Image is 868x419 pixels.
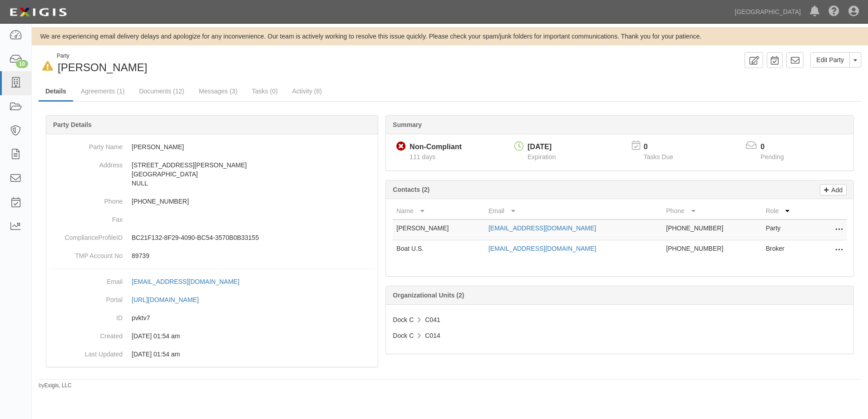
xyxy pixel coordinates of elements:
td: [PHONE_NUMBER] [662,240,762,261]
span: Since 05/05/2025 [409,153,435,161]
dt: TMP Account No [50,247,123,260]
span: Dock C [393,316,414,323]
a: Activity (8) [286,82,329,100]
span: Tasks Due [644,153,673,161]
td: Broker [762,240,810,261]
a: Exigis, LLC [44,382,72,389]
dt: Portal [50,291,123,304]
a: [EMAIL_ADDRESS][DOMAIN_NAME] [488,245,596,252]
th: Name [393,203,485,219]
a: [EMAIL_ADDRESS][DOMAIN_NAME] [488,224,596,232]
th: Phone [662,203,762,219]
div: Party [57,52,147,60]
p: 0 [644,142,685,152]
img: logo-5460c22ac91f19d4615b14bd174203de0afe785f0fc80cf4dbbc73dc1793850b.png [7,4,69,20]
a: Messages (3) [192,82,244,100]
th: Email [485,203,662,219]
small: by [39,382,72,390]
dt: Email [50,273,123,286]
td: Party [762,219,810,240]
a: Agreements (1) [74,82,131,100]
dd: 07/20/2024 01:54 am [50,327,374,345]
a: Documents (12) [132,82,191,100]
i: Help Center - Complianz [829,6,839,17]
th: Role [762,203,810,219]
td: [PERSON_NAME] [393,219,485,240]
td: [PHONE_NUMBER] [662,219,762,240]
a: Edit Party [810,52,850,68]
b: Party Details [53,121,92,128]
p: 89739 [132,251,374,260]
b: Summary [393,121,422,128]
b: Contacts (2) [393,186,429,193]
dt: Fax [50,210,123,224]
p: BC21F132-8F29-4090-BC54-3570B0B33155 [132,233,374,242]
dd: [PERSON_NAME] [50,138,374,156]
p: 0 [760,142,795,152]
a: [URL][DOMAIN_NAME] [132,296,209,303]
a: [EMAIL_ADDRESS][DOMAIN_NAME] [132,278,249,285]
dt: Last Updated [50,345,123,359]
dd: 07/20/2024 01:54 am [50,345,374,363]
dd: pvktv7 [50,309,374,327]
div: Non-Compliant [409,142,462,152]
span: C014 [425,332,440,339]
dd: [PHONE_NUMBER] [50,192,374,210]
dt: ComplianceProfileID [50,229,123,242]
div: 10 [16,60,28,68]
a: Tasks (0) [245,82,285,100]
span: Expiration [528,153,556,161]
dt: Created [50,327,123,341]
dt: ID [50,309,123,322]
a: [GEOGRAPHIC_DATA] [730,3,805,21]
div: We are experiencing email delivery delays and apologize for any inconvenience. Our team is active... [32,32,868,41]
td: Boat U.S. [393,240,485,261]
i: In Default since 06/02/2025 [42,62,53,71]
div: William H Woodruff [39,52,443,75]
i: Non-Compliant [396,142,406,151]
p: Add [829,185,843,195]
span: Dock C [393,332,414,339]
span: C041 [425,316,440,323]
dd: [STREET_ADDRESS][PERSON_NAME] [GEOGRAPHIC_DATA] NULL [50,156,374,192]
a: Add [820,184,847,195]
div: [EMAIL_ADDRESS][DOMAIN_NAME] [132,277,239,286]
span: Pending [760,153,784,161]
dt: Phone [50,192,123,206]
a: Details [39,82,73,102]
dt: Address [50,156,123,170]
span: [PERSON_NAME] [58,61,147,73]
div: [DATE] [528,142,556,152]
b: Organizational Units (2) [393,292,464,299]
dt: Party Name [50,138,123,151]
